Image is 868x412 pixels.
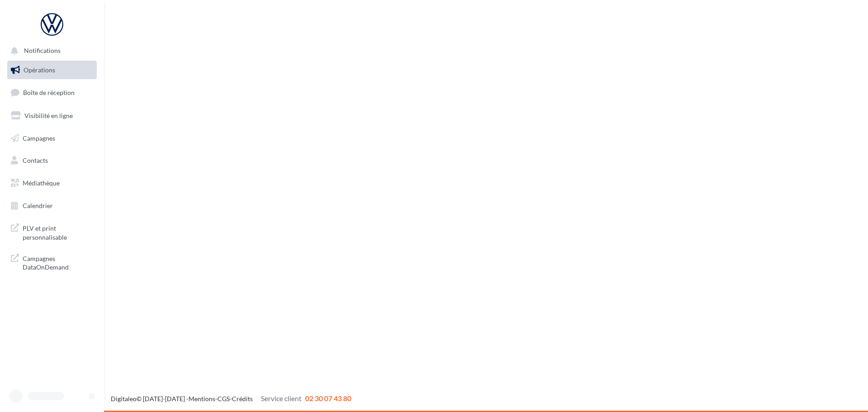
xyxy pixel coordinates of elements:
[23,134,55,142] span: Campagnes
[23,89,75,96] span: Boîte de réception
[5,106,99,125] a: Visibilité en ligne
[5,218,99,245] a: PLV et print personnalisable
[5,196,99,215] a: Calendrier
[5,83,99,102] a: Boîte de réception
[217,395,230,403] a: CGS
[5,249,99,275] a: Campagnes DataOnDemand
[5,151,99,170] a: Contacts
[5,174,99,193] a: Médiathèque
[261,394,302,403] span: Service client
[111,395,137,403] a: Digitaleo
[305,394,351,403] span: 02 30 07 43 80
[189,395,215,403] a: Mentions
[5,61,99,80] a: Opérations
[23,252,93,272] span: Campagnes DataOnDemand
[5,129,99,148] a: Campagnes
[23,156,48,164] span: Contacts
[23,222,93,242] span: PLV et print personnalisable
[232,395,253,403] a: Crédits
[23,179,60,187] span: Médiathèque
[24,66,55,74] span: Opérations
[23,202,53,209] span: Calendrier
[24,47,61,55] span: Notifications
[24,112,73,119] span: Visibilité en ligne
[111,395,351,403] span: © [DATE]-[DATE] - - -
